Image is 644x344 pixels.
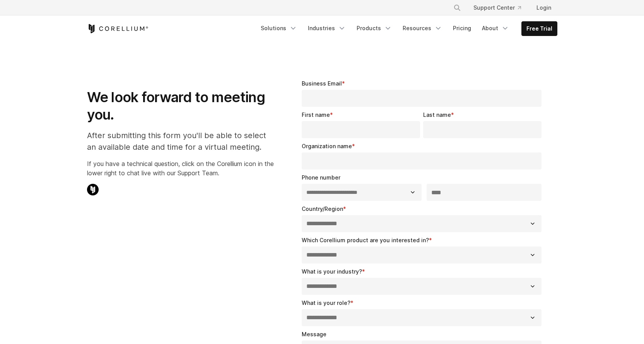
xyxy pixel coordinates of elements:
[302,300,350,306] span: What is your role?
[256,21,557,36] div: Navigation Menu
[302,143,352,149] span: Organization name
[87,89,274,123] h1: We look forward to meeting you.
[302,205,343,212] span: Country/Region
[450,1,464,15] button: Search
[423,111,451,118] span: Last name
[352,21,396,35] a: Products
[398,21,447,35] a: Resources
[87,130,274,153] p: After submitting this form you'll be able to select an available date and time for a virtual meet...
[302,331,326,337] span: Message
[303,21,350,35] a: Industries
[87,184,99,195] img: Corellium Chat Icon
[467,1,527,15] a: Support Center
[302,268,362,275] span: What is your industry?
[448,21,476,35] a: Pricing
[256,21,302,35] a: Solutions
[302,111,330,118] span: First name
[302,80,342,87] span: Business Email
[302,237,429,243] span: Which Corellium product are you interested in?
[87,24,149,33] a: Corellium Home
[477,21,514,35] a: About
[302,174,340,181] span: Phone number
[444,1,557,15] div: Navigation Menu
[530,1,557,15] a: Login
[87,159,274,178] p: If you have a technical question, click on the Corellium icon in the lower right to chat live wit...
[522,22,557,36] a: Free Trial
